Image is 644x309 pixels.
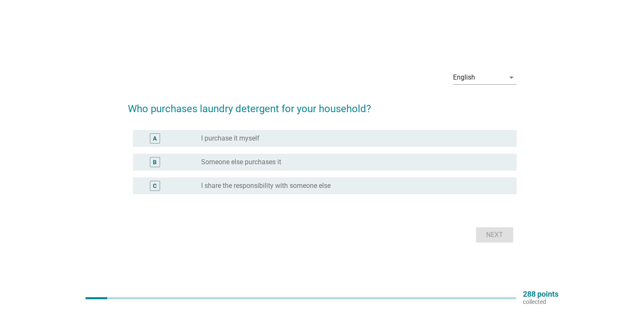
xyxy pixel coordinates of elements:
div: C [153,182,157,190]
div: English [453,74,475,81]
div: A [153,134,157,143]
i: arrow_drop_down [506,72,517,83]
p: 288 points [523,290,558,298]
label: I purchase it myself [201,134,260,143]
h2: Who purchases laundry detergent for your household? [128,93,517,116]
label: Someone else purchases it [201,158,281,166]
div: B [153,158,157,167]
p: collected [523,298,558,306]
label: I share the responsibility with someone else [201,182,331,190]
